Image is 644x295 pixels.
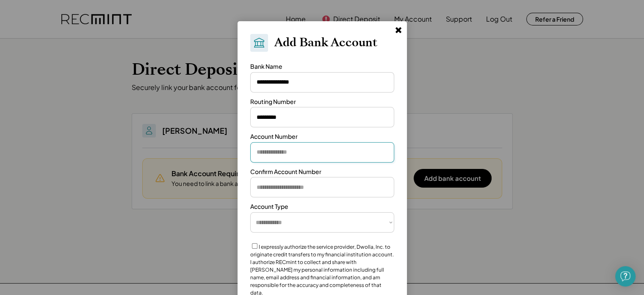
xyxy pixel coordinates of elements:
div: Bank Name [250,62,282,71]
div: Account Type [250,202,288,211]
div: Routing Number [250,98,296,106]
div: Account Number [250,132,298,141]
div: Confirm Account Number [250,168,321,176]
img: Bank.svg [253,37,265,49]
div: Open Intercom Messenger [615,266,636,287]
h2: Add Bank Account [274,36,377,50]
